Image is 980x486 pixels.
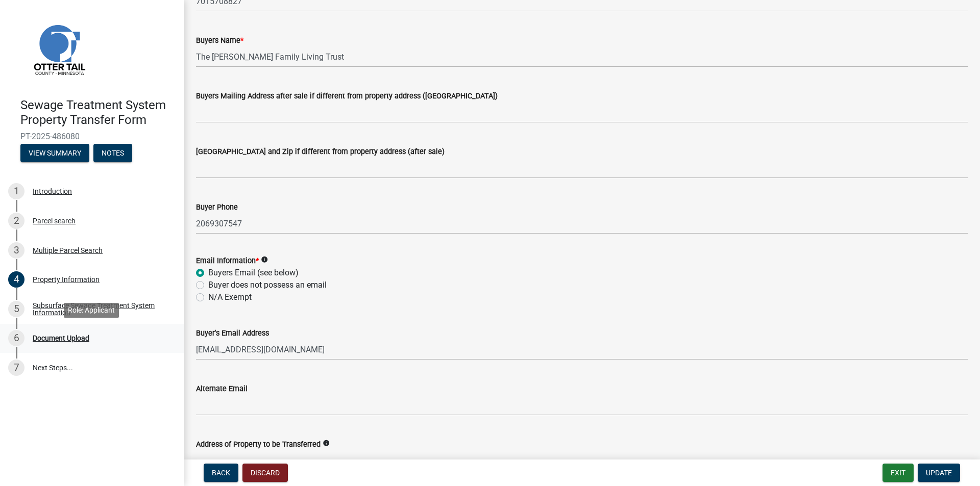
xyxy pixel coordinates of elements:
button: Discard [242,464,288,482]
img: Otter Tail County, Minnesota [20,11,97,87]
label: Email Information [196,258,259,265]
wm-modal-confirm: Summary [20,149,89,158]
div: 7 [8,360,24,376]
button: Back [204,464,238,482]
div: 3 [8,242,24,259]
label: Buyers Name [196,37,243,44]
label: N/A Exempt [208,291,252,303]
label: [GEOGRAPHIC_DATA] and Zip if different from property address (after sale) [196,148,445,156]
i: info [261,256,268,263]
div: Document Upload [33,335,89,342]
label: Buyer's Email Address [196,330,269,337]
div: 6 [8,330,24,346]
div: Parcel search [33,217,76,224]
label: Alternate Email [196,386,248,393]
div: 2 [8,213,24,229]
div: Subsurface Sewage Treatment System Information [33,302,167,316]
button: Update [918,464,960,482]
div: Role: Applicant [64,303,119,318]
div: Property Information [33,276,100,283]
h4: Sewage Treatment System Property Transfer Form [20,98,176,127]
label: Buyers Email (see below) [208,267,299,279]
div: 5 [8,301,24,317]
button: Notes [93,144,132,162]
button: View Summary [20,144,89,162]
div: Introduction [33,188,72,195]
label: Address of Property to be Transferred [196,441,321,448]
button: Exit [883,464,914,482]
span: PT-2025-486080 [20,132,163,141]
span: Back [212,469,230,477]
span: Update [926,469,952,477]
i: info [323,440,330,447]
div: Multiple Parcel Search [33,247,103,254]
label: Buyer does not possess an email [208,279,327,291]
div: 1 [8,183,24,199]
label: Buyers Mailing Address after sale if different from property address ([GEOGRAPHIC_DATA]) [196,93,498,100]
wm-modal-confirm: Notes [93,149,132,158]
label: Buyer Phone [196,204,238,211]
div: 4 [8,271,24,288]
